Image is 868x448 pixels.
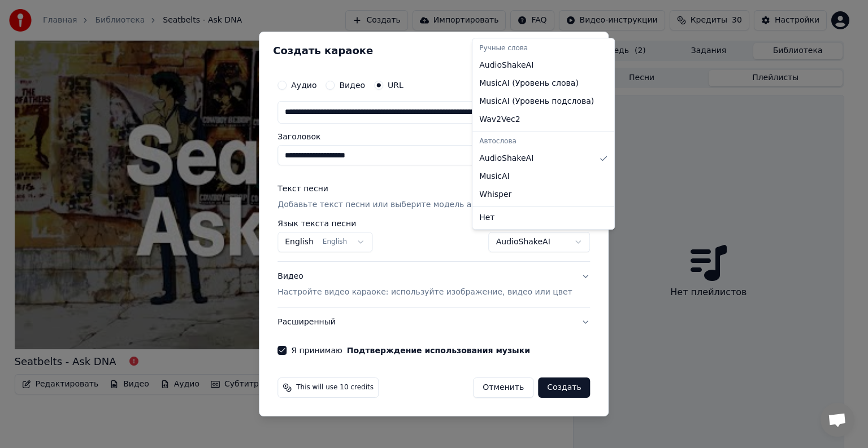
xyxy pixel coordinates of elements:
[479,60,533,71] span: AudioShakeAI
[475,41,612,56] div: Ручные слова
[479,171,510,182] span: MusicAI
[475,134,612,150] div: Автослова
[479,189,511,200] span: Whisper
[479,114,520,125] span: Wav2Vec2
[479,96,594,107] span: MusicAI ( Уровень подслова )
[479,212,494,223] span: Нет
[479,78,579,89] span: MusicAI ( Уровень слова )
[479,153,533,164] span: AudioShakeAI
